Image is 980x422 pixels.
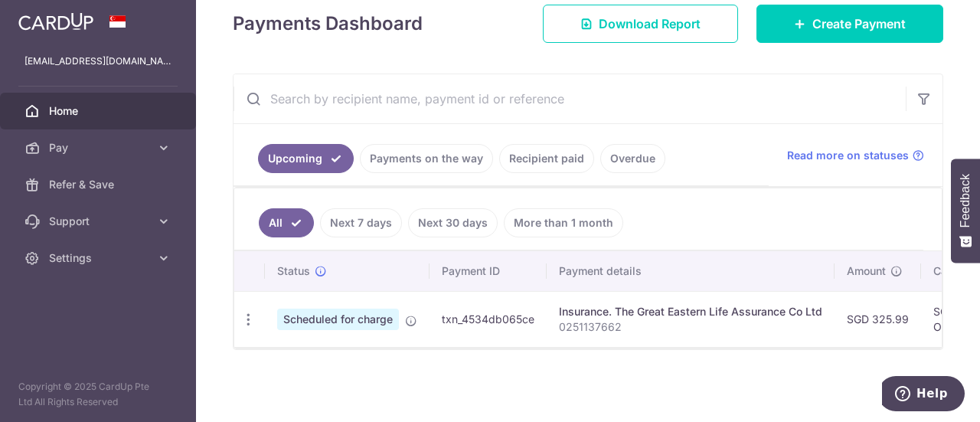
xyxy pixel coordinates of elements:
span: Settings [49,250,150,266]
span: Download Report [599,15,701,33]
span: Home [49,103,150,119]
span: Create Payment [812,15,906,33]
a: Payments on the way [360,144,493,173]
iframe: Opens a widget where you can find more information [882,376,965,414]
td: txn_4534db065ce [430,291,547,347]
a: More than 1 month [504,208,623,237]
th: Payment details [547,251,835,291]
td: SGD 325.99 [835,291,921,347]
a: Overdue [600,144,665,173]
img: CardUp [18,12,93,31]
a: Create Payment [756,5,943,43]
span: Support [49,214,150,229]
span: Status [277,263,310,279]
span: Read more on statuses [787,148,909,163]
a: All [259,208,314,237]
button: Feedback - Show survey [951,159,980,263]
a: Download Report [543,5,738,43]
a: Next 7 days [320,208,402,237]
a: Recipient paid [499,144,594,173]
span: Scheduled for charge [277,309,399,330]
span: Pay [49,140,150,155]
a: Next 30 days [408,208,498,237]
div: Insurance. The Great Eastern Life Assurance Co Ltd [559,304,822,319]
th: Payment ID [430,251,547,291]
a: Read more on statuses [787,148,924,163]
span: Refer & Save [49,177,150,192]
a: Upcoming [258,144,354,173]
input: Search by recipient name, payment id or reference [234,74,906,123]
h4: Payments Dashboard [233,10,423,38]
span: Amount [847,263,886,279]
p: [EMAIL_ADDRESS][DOMAIN_NAME] [24,54,171,69]
span: Feedback [959,174,972,227]
p: 0251137662 [559,319,822,335]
